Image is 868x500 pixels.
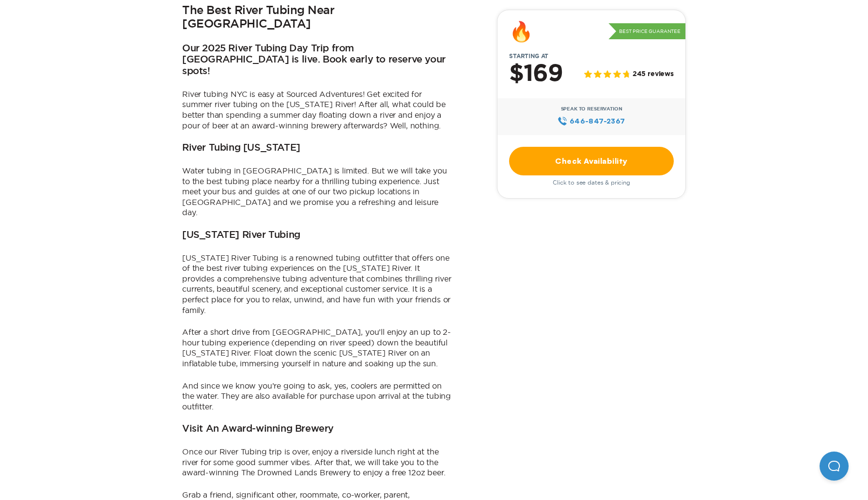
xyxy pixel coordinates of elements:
[182,4,453,31] h2: The Best River Tubing Near [GEOGRAPHIC_DATA]
[182,381,453,412] p: And since we know you’re going to ask, yes, coolers are permitted on the water. They are also ava...
[182,230,300,241] h3: [US_STATE] River Tubing
[497,53,560,60] span: Starting at
[182,253,453,316] p: [US_STATE] River Tubing is a renowned tubing outfitter that offers one of the best river tubing e...
[570,116,625,126] span: 646‍-847‍-2367
[182,89,453,131] p: River tubing NYC is easy at Sourced Adventures! Get excited for summer river tubing on the [US_ST...
[182,166,453,218] p: Water tubing in [GEOGRAPHIC_DATA] is limited. But we will take you to the best tubing place nearb...
[182,423,334,435] h3: Visit An Award-winning Brewery
[182,447,453,478] p: Once our River Tubing trip is over, enjoy a riverside lunch right at the river for some good summ...
[608,23,685,40] p: Best Price Guarantee
[553,179,630,186] span: Click to see dates & pricing
[182,142,300,154] h3: River Tubing [US_STATE]
[558,116,625,126] a: 646‍-847‍-2367
[182,43,453,78] h3: Our 2025 River Tubing Day Trip from [GEOGRAPHIC_DATA] is live. Book early to reserve your spots!
[509,62,563,87] h2: $169
[182,327,453,369] p: After a short drive from [GEOGRAPHIC_DATA], you’ll enjoy an up to 2-hour tubing experience (depen...
[509,22,533,41] div: 🔥
[820,452,849,481] iframe: Help Scout Beacon - Open
[509,147,674,175] a: Check Availability
[561,106,622,112] span: Speak to Reservation
[633,71,674,79] span: 245 reviews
